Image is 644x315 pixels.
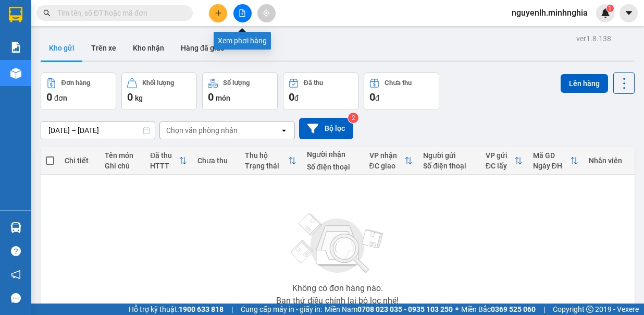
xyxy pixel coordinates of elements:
[10,68,21,79] img: warehouse-icon
[294,94,299,102] span: đ
[423,151,475,160] div: Người gửi
[364,147,418,175] th: Toggle SortBy
[166,125,238,136] div: Chọn văn phòng nhận
[455,307,459,311] span: ⚪️
[239,9,246,17] span: file-add
[83,35,125,60] button: Trên xe
[65,156,94,165] div: Chi tiết
[283,72,358,110] button: Đã thu0đ
[105,151,140,160] div: Tên món
[10,222,21,233] img: warehouse-icon
[375,94,379,102] span: đ
[223,79,250,87] div: Số lượng
[307,163,359,171] div: Số điện thoại
[423,162,475,170] div: Số điện thoại
[43,9,51,17] span: search
[240,147,302,175] th: Toggle SortBy
[61,79,90,87] div: Đơn hàng
[533,151,570,160] div: Mã GD
[11,270,21,280] span: notification
[491,305,536,313] strong: 0369 525 060
[142,79,174,87] div: Khối lượng
[150,151,179,160] div: Đã thu
[135,94,143,102] span: kg
[503,6,596,19] span: nguyenlh.minhnghia
[257,4,276,22] button: aim
[41,122,155,139] input: Select a date range.
[369,162,405,170] div: ĐC giao
[543,304,545,315] span: |
[145,147,192,175] th: Toggle SortBy
[357,305,453,313] strong: 0708 023 035 - 0935 103 250
[576,33,611,44] div: ver 1.8.138
[179,305,224,313] strong: 1900 633 818
[606,5,614,12] sup: 1
[209,4,227,22] button: plus
[461,304,536,315] span: Miền Bắc
[121,72,197,110] button: Khối lượng0kg
[348,113,358,123] sup: 2
[289,91,294,103] span: 0
[125,35,172,60] button: Kho nhận
[105,162,140,170] div: Ghi chú
[10,42,21,53] img: solution-icon
[233,4,252,22] button: file-add
[299,118,353,139] button: Bộ lọc
[364,72,439,110] button: Chưa thu0đ
[533,162,570,170] div: Ngày ĐH
[41,72,116,110] button: Đơn hàng0đơn
[263,9,270,17] span: aim
[586,306,593,313] span: copyright
[369,151,405,160] div: VP nhận
[46,91,52,103] span: 0
[11,246,21,256] span: question-circle
[528,147,584,175] th: Toggle SortBy
[216,94,230,102] span: món
[197,156,234,165] div: Chưa thu
[129,304,224,315] span: Hỗ trợ kỹ thuật:
[307,150,359,159] div: Người nhận
[601,8,610,18] img: icon-new-feature
[480,147,528,175] th: Toggle SortBy
[589,156,629,165] div: Nhân viên
[11,293,21,303] span: message
[231,304,233,315] span: |
[624,8,634,18] span: caret-down
[304,79,323,87] div: Đã thu
[276,297,399,305] div: Bạn thử điều chỉnh lại bộ lọc nhé!
[241,304,322,315] span: Cung cấp máy in - giấy in:
[245,151,288,160] div: Thu hộ
[9,7,22,22] img: logo-vxr
[280,126,288,135] svg: open
[57,7,180,19] input: Tìm tên, số ĐT hoặc mã đơn
[215,9,222,17] span: plus
[561,74,608,93] button: Lên hàng
[202,72,278,110] button: Số lượng0món
[245,162,288,170] div: Trạng thái
[292,284,383,293] div: Không có đơn hàng nào.
[369,91,375,103] span: 0
[127,91,133,103] span: 0
[486,162,514,170] div: ĐC lấy
[172,35,233,60] button: Hàng đã giao
[608,5,612,12] span: 1
[620,4,638,22] button: caret-down
[385,79,412,87] div: Chưa thu
[150,162,179,170] div: HTTT
[208,91,214,103] span: 0
[325,304,453,315] span: Miền Nam
[486,151,514,160] div: VP gửi
[54,94,67,102] span: đơn
[286,207,390,280] img: svg+xml;base64,PHN2ZyBjbGFzcz0ibGlzdC1wbHVnX19zdmciIHhtbG5zPSJodHRwOi8vd3d3LnczLm9yZy8yMDAwL3N2Zy...
[41,35,83,60] button: Kho gửi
